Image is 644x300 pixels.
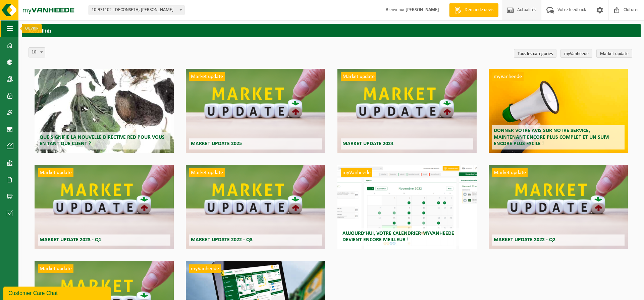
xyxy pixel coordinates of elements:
a: Market update Market update 2025 [186,69,325,153]
a: myVanheede Aujourd’hui, votre calendrier myVanheede devient encore meilleur ! [337,165,477,249]
span: Que signifie la nouvelle directive RED pour vous en tant que client ? [40,135,165,146]
strong: [PERSON_NAME] [406,7,439,12]
a: Market update Market update 2024 [337,69,477,153]
span: Market update 2023 - Q1 [40,237,101,243]
span: Market update 2022 - Q3 [191,237,253,243]
span: Market update [38,264,73,273]
span: Market update [189,72,225,81]
a: Market update Market update 2022 - Q3 [186,165,325,249]
span: myVanheede [189,264,221,273]
span: Market update [341,72,376,81]
h2: Actualités [22,24,641,37]
span: Demande devis [463,7,495,13]
span: 10-971102 - DECONSETH, BRYAN - ANDERLUES [89,5,184,15]
a: Market update Market update 2023 - Q1 [35,165,174,249]
span: Market update [38,168,73,177]
a: Demande devis [449,3,498,17]
span: 10 [29,47,45,57]
span: Market update [492,168,528,177]
span: 10 [29,48,45,57]
span: Market update [189,168,225,177]
a: myVanheede Donner votre avis sur notre service, maintenant encore plus complet et un suivi encore... [489,69,628,153]
span: 10-971102 - DECONSETH, BRYAN - ANDERLUES [89,5,184,15]
span: Market update 2024 [342,141,393,146]
span: myVanheede [492,72,524,81]
span: Market update 2022 - Q2 [494,237,555,243]
iframe: chat widget [3,285,112,300]
a: Market update [596,49,632,58]
a: Que signifie la nouvelle directive RED pour vous en tant que client ? [35,69,174,153]
a: myVanheede [560,49,592,58]
span: Market update 2025 [191,141,242,146]
span: Aujourd’hui, votre calendrier myVanheede devient encore meilleur ! [342,231,454,243]
span: myVanheede [341,168,372,177]
a: Tous les categories [514,49,556,58]
span: Donner votre avis sur notre service, maintenant encore plus complet et un suivi encore plus facile ! [494,128,609,146]
a: Market update Market update 2022 - Q2 [489,165,628,249]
